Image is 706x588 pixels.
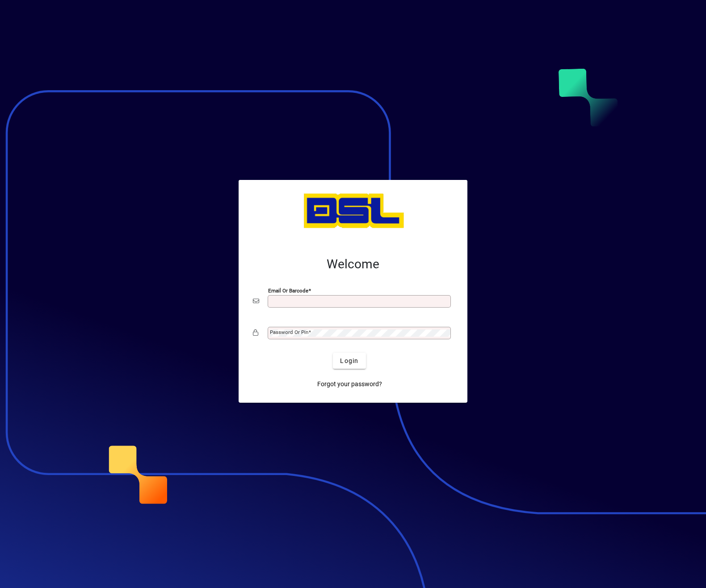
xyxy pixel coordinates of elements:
span: Login [340,356,358,366]
span: Forgot your password? [317,379,382,389]
h2: Welcome [253,257,453,272]
a: Forgot your password? [314,376,386,392]
button: Login [333,353,366,369]
mat-label: Password or Pin [270,329,308,335]
mat-label: Email or Barcode [268,288,308,294]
